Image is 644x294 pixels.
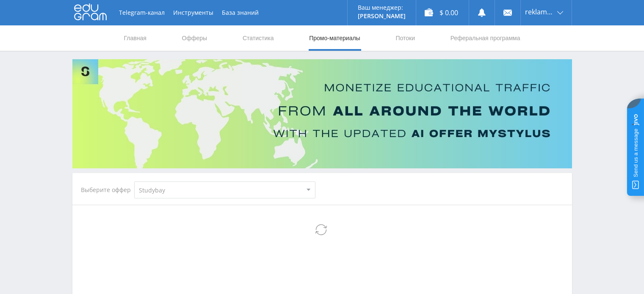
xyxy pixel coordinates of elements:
a: Статистика [242,25,275,51]
p: Ваш менеджер: [358,4,406,11]
a: Промо-материалы [308,25,361,51]
span: reklama76 [525,8,555,15]
a: Главная [123,25,147,51]
img: Banner [72,59,572,168]
a: Реферальная программа [450,25,521,51]
p: [PERSON_NAME] [358,13,406,19]
a: Офферы [181,25,208,51]
a: Потоки [395,25,416,51]
div: Выберите оффер [81,187,134,193]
